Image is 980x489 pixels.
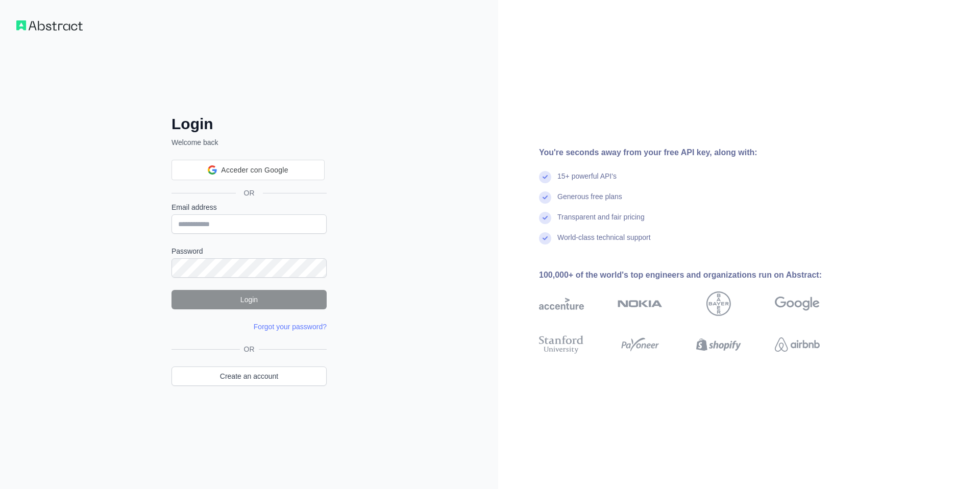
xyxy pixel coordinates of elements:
div: Acceder con Google [171,160,325,180]
img: shopify [696,333,741,356]
span: OR [240,344,259,354]
img: google [775,291,820,316]
h2: Login [171,115,327,133]
img: check mark [539,171,551,183]
div: 100,000+ of the world's top engineers and organizations run on Abstract: [539,269,852,281]
div: 15+ powerful API's [557,171,617,191]
img: stanford university [539,333,584,356]
img: accenture [539,291,584,316]
img: check mark [539,212,551,224]
p: Welcome back [171,137,327,148]
a: Forgot your password? [254,323,327,331]
span: Acceder con Google [221,165,288,176]
a: Create an account [171,366,327,386]
img: airbnb [775,333,820,356]
button: Login [171,290,327,309]
img: Workflow [16,20,83,31]
label: Password [171,246,327,256]
div: World-class technical support [557,232,651,253]
img: check mark [539,232,551,244]
div: Generous free plans [557,191,622,212]
span: OR [236,188,263,198]
label: Email address [171,202,327,212]
img: nokia [618,291,663,316]
img: bayer [706,291,731,316]
img: payoneer [618,333,663,356]
div: Transparent and fair pricing [557,212,645,232]
img: check mark [539,191,551,204]
div: You're seconds away from your free API key, along with: [539,146,852,159]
